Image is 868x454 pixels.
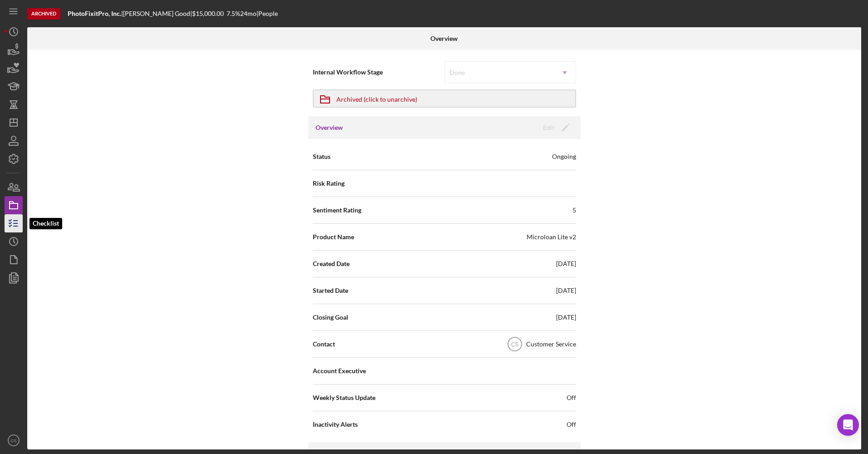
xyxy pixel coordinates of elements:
[313,313,348,322] span: Closing Goal
[526,340,576,349] div: Customer Service
[123,10,192,17] div: [PERSON_NAME] Good |
[572,206,576,215] div: 5
[313,206,361,215] span: Sentiment Rating
[313,179,345,188] span: Risk Rating
[543,121,554,134] div: Edit
[556,259,576,268] div: [DATE]
[313,259,350,268] span: Created Date
[430,35,458,42] b: Overview
[567,420,576,429] span: Off
[5,431,23,449] button: CS
[313,393,375,402] span: Weekly Status Update
[527,232,576,242] div: Microloan Lite v2
[837,414,859,436] div: Open Intercom Messenger
[316,123,343,132] h3: Overview
[192,10,227,17] div: $15,000.00
[538,121,573,134] button: Edit
[313,232,354,242] span: Product Name
[336,90,417,107] div: Archived (click to unarchive)
[256,10,278,17] div: | People
[27,8,60,20] div: Archived
[556,313,576,322] div: [DATE]
[552,152,576,161] div: Ongoing
[68,10,121,17] b: PhotoFixitPro, Inc.
[313,152,330,161] span: Status
[313,286,348,295] span: Started Date
[10,438,16,443] text: CS
[567,393,576,402] span: Off
[313,366,366,375] span: Account Executive
[313,89,576,108] button: Archived (click to unarchive)
[227,10,240,17] div: 7.5 %
[313,420,358,429] span: Inactivity Alerts
[556,286,576,295] div: [DATE]
[511,341,518,348] text: CS
[240,10,256,17] div: 24 mo
[313,340,335,349] span: Contact
[313,68,444,77] span: Internal Workflow Stage
[68,10,123,17] div: |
